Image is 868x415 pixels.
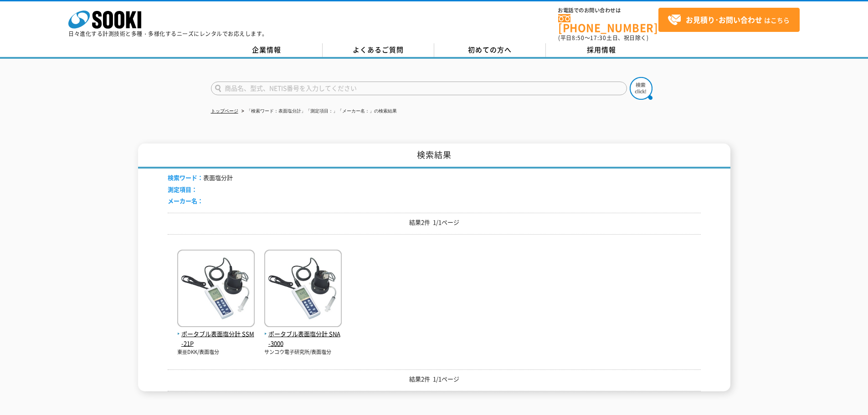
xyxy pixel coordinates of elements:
span: お電話でのお問い合わせは [558,8,658,13]
a: 企業情報 [211,43,323,57]
span: 初めての方へ [468,45,512,55]
strong: お見積り･お問い合わせ [686,14,762,25]
p: 日々進化する計測技術と多種・多様化するニーズにレンタルでお応えします。 [68,31,268,36]
img: btn_search.png [630,77,652,100]
span: 17:30 [590,34,606,42]
span: 測定項目： [168,185,197,194]
a: よくあるご質問 [323,43,434,57]
span: 8:50 [572,34,585,42]
a: 初めての方へ [434,43,546,57]
li: 「検索ワード：表面塩分計」「測定項目：」「メーカー名：」の検索結果 [240,107,397,116]
p: 結果2件 1/1ページ [168,218,701,227]
span: はこちら [668,13,790,27]
a: ポータブル表面塩分計 SSM-21P [177,320,255,348]
p: サンコウ電子研究所/表面塩分 [264,348,342,356]
a: [PHONE_NUMBER] [558,14,658,33]
h1: 検索結果 [138,143,730,169]
span: ポータブル表面塩分計 SNA-3000 [264,329,342,348]
span: ポータブル表面塩分計 SSM-21P [177,329,255,348]
p: 東亜DKK/表面塩分 [177,348,255,356]
a: 採用情報 [546,43,657,57]
li: 表面塩分計 [168,173,233,183]
a: お見積り･お問い合わせはこちら [658,8,800,32]
span: メーカー名： [168,196,203,205]
span: (平日 ～ 土日、祝日除く) [558,34,648,42]
p: 結果2件 1/1ページ [168,374,701,384]
img: SNA-3000 [264,250,342,329]
a: ポータブル表面塩分計 SNA-3000 [264,320,342,348]
span: 検索ワード： [168,173,203,182]
a: トップページ [211,108,238,113]
img: SSM-21P [177,250,255,329]
input: 商品名、型式、NETIS番号を入力してください [211,82,627,95]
